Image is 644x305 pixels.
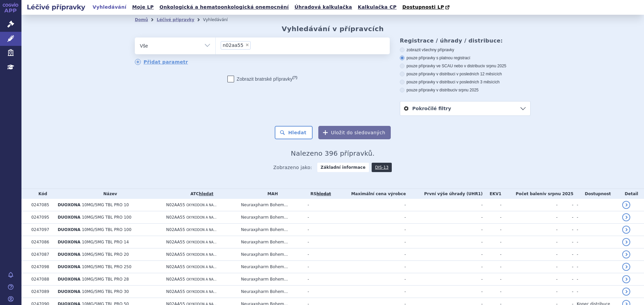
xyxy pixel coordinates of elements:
[82,215,131,220] span: 10MG/5MG TBL PRO 100
[28,273,54,286] td: 0247088
[238,189,304,199] th: MAH
[304,248,334,261] td: -
[334,199,406,211] td: -
[574,248,619,261] td: -
[400,37,531,44] h3: Registrace / úhrady / distribuce:
[238,199,304,211] td: Neuraxpharm Bohem...
[334,261,406,273] td: -
[400,87,531,93] label: pouze přípravky v distribuci
[483,261,501,273] td: -
[186,203,216,207] span: OXYKODON A NA...
[557,248,573,261] td: -
[28,248,54,261] td: 0247087
[135,59,188,65] a: Přidat parametr
[483,286,501,298] td: -
[406,211,483,224] td: -
[483,248,501,261] td: -
[186,290,216,294] span: OXYKODON A NA...
[304,224,334,236] td: -
[406,189,483,199] th: První výše úhrady (UHR1)
[501,273,557,286] td: -
[455,88,478,92] span: v srpnu 2025
[544,192,573,196] span: v srpnu 2025
[135,17,148,22] a: Domů
[166,289,185,294] span: N02AA55
[574,286,619,298] td: -
[238,261,304,273] td: Neuraxpharm Bohem...
[82,252,129,257] span: 10MG/5MG TBL PRO 20
[483,189,501,199] th: EKV1
[622,226,630,234] a: detail
[253,41,256,49] input: n02aa55
[622,288,630,296] a: detail
[273,163,312,172] span: Zobrazeno jako:
[334,224,406,236] td: -
[406,199,483,211] td: -
[28,211,54,224] td: 0247095
[318,126,391,139] button: Uložit do sledovaných
[557,261,573,273] td: -
[186,265,216,269] span: OXYKODON A NA...
[186,278,216,281] span: OXYKODON A NA...
[82,289,129,294] span: 10MG/5MG TBL PRO 30
[356,3,399,12] a: Kalkulačka CP
[483,236,501,248] td: -
[501,286,557,298] td: -
[58,252,80,257] span: DUOXONA
[166,203,185,207] span: N02AA55
[282,25,384,33] h2: Vyhledávání v přípravcích
[238,236,304,248] td: Neuraxpharm Bohem...
[227,76,298,82] label: Zobrazit bratrské přípravky
[82,240,129,244] span: 10MG/5MG TBL PRO 14
[406,248,483,261] td: -
[400,3,453,12] a: Dostupnosti LP
[245,43,249,47] span: ×
[400,101,530,116] a: Pokročilé filtry
[557,211,573,224] td: -
[334,236,406,248] td: -
[622,263,630,271] a: detail
[58,215,80,220] span: DUOXONA
[619,189,644,199] th: Detail
[501,236,557,248] td: -
[304,236,334,248] td: -
[238,248,304,261] td: Neuraxpharm Bohem...
[406,273,483,286] td: -
[28,224,54,236] td: 0247097
[166,264,185,269] span: N02AA55
[574,236,619,248] td: -
[406,224,483,236] td: -
[372,163,392,172] a: DIS-13
[28,236,54,248] td: 0247086
[402,4,444,10] span: Dostupnosti LP
[574,189,619,199] th: Dostupnost
[622,238,630,246] a: detail
[317,192,331,196] del: hledat
[501,224,557,236] td: -
[91,3,128,12] a: Vyhledávání
[238,286,304,298] td: Neuraxpharm Bohem...
[483,224,501,236] td: -
[400,55,531,61] label: pouze přípravky s platnou registrací
[28,199,54,211] td: 0247085
[28,189,54,199] th: Kód
[58,203,80,207] span: DUOXONA
[317,163,369,172] strong: Základní informace
[501,199,557,211] td: -
[622,213,630,221] a: detail
[82,277,129,282] span: 10MG/5MG TBL PRO 28
[304,199,334,211] td: -
[574,211,619,224] td: -
[58,289,80,294] span: DUOXONA
[291,149,375,157] span: Nalezeno 396 přípravků.
[304,286,334,298] td: -
[334,286,406,298] td: -
[483,273,501,286] td: -
[483,64,506,68] span: v srpnu 2025
[58,264,80,269] span: DUOXONA
[574,273,619,286] td: -
[186,228,216,232] span: OXYKODON A NA...
[557,224,573,236] td: -
[130,3,156,12] a: Moje LP
[557,286,573,298] td: -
